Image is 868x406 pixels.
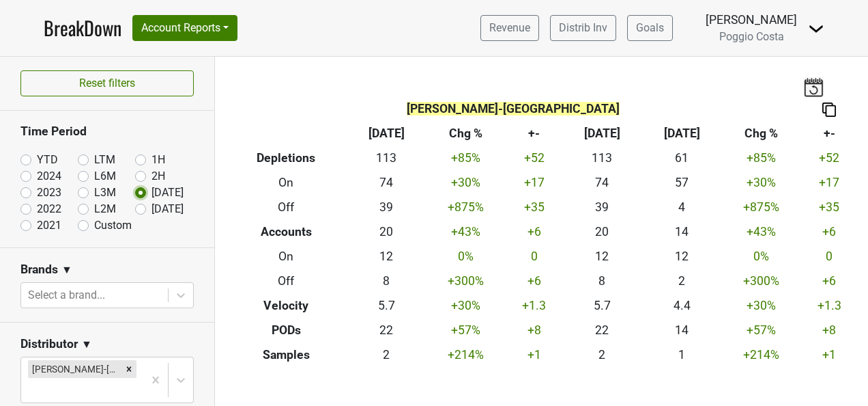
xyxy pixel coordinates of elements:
td: +300 % [426,269,506,293]
th: Off [225,195,347,220]
td: 61 [642,146,722,171]
td: 39 [347,195,426,220]
img: Dropdown Menu [808,21,824,37]
th: PODs [225,318,347,342]
td: +214 % [721,342,801,367]
td: +17 [801,171,858,195]
div: [PERSON_NAME] [706,11,797,29]
h3: Distributor [20,337,78,351]
td: 2 [642,269,722,293]
label: L3M [94,185,116,201]
button: Account Reports [132,15,237,41]
td: 12 [642,245,722,269]
td: +30 % [721,171,801,195]
div: [PERSON_NAME]-[GEOGRAPHIC_DATA] [28,360,121,378]
td: 2 [347,342,426,367]
td: +57 % [721,318,801,342]
td: 1 [642,342,722,367]
td: 12 [347,245,426,269]
td: +875 % [721,195,801,220]
td: +8 [801,318,858,342]
td: 0 [801,245,858,269]
td: +6 [801,269,858,293]
button: Reset filters [20,70,194,96]
th: Samples [225,342,347,367]
td: +85 % [426,146,506,171]
td: 8 [347,269,426,293]
th: Off [225,269,347,293]
td: 14 [642,318,722,342]
td: +43 % [721,220,801,245]
td: 0 % [721,245,801,269]
h3: Time Period [20,124,194,139]
th: +- [801,122,858,146]
td: +57 % [426,318,506,342]
td: 39 [562,195,642,220]
h3: Brands [20,262,58,277]
a: BreakDown [44,14,121,42]
td: +30 % [721,293,801,318]
span: Poggio Costa [719,30,784,43]
td: +300 % [721,269,801,293]
td: 5.7 [562,293,642,318]
label: 1H [151,152,165,168]
td: 113 [347,146,426,171]
td: 0 % [426,245,506,269]
th: On [225,245,347,269]
td: +1 [801,342,858,367]
span: ▼ [81,336,92,353]
th: Accounts [225,220,347,245]
td: +43 % [426,220,506,245]
td: 74 [347,171,426,195]
td: +6 [506,220,562,245]
td: 0 [506,245,562,269]
td: +52 [801,146,858,171]
td: 4 [642,195,722,220]
label: 2023 [37,185,61,201]
td: 12 [562,245,642,269]
td: +52 [506,146,562,171]
td: +214 % [426,342,506,367]
td: +30 % [426,293,506,318]
td: +8 [506,318,562,342]
th: Velocity [225,293,347,318]
td: +875 % [426,195,506,220]
td: 14 [642,220,722,245]
label: 2H [151,168,165,185]
th: +- [506,122,562,146]
td: +35 [506,195,562,220]
td: 22 [562,318,642,342]
td: +1 [506,342,562,367]
label: 2021 [37,217,61,234]
img: Copy to clipboard [822,103,836,117]
th: [DATE] [642,122,722,146]
td: 8 [562,269,642,293]
div: Remove MS Walker-NY [121,360,136,378]
td: 5.7 [347,293,426,318]
th: Chg % [426,122,506,146]
label: 2022 [37,201,61,217]
label: 2024 [37,168,61,185]
th: On [225,171,347,195]
span: [PERSON_NAME]-[GEOGRAPHIC_DATA] [407,102,620,116]
label: [DATE] [151,201,184,217]
td: +6 [801,220,858,245]
td: 74 [562,171,642,195]
img: last_updated_date [803,77,824,96]
td: 57 [642,171,722,195]
a: Distrib Inv [550,15,616,41]
th: Chg % [721,122,801,146]
td: 22 [347,318,426,342]
td: +30 % [426,171,506,195]
td: 2 [562,342,642,367]
span: ▼ [61,262,72,278]
td: +6 [506,269,562,293]
td: +17 [506,171,562,195]
td: +1.3 [801,293,858,318]
label: Custom [94,217,132,234]
label: L6M [94,168,116,185]
a: Revenue [480,15,539,41]
td: 20 [562,220,642,245]
td: +85 % [721,146,801,171]
td: +1.3 [506,293,562,318]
